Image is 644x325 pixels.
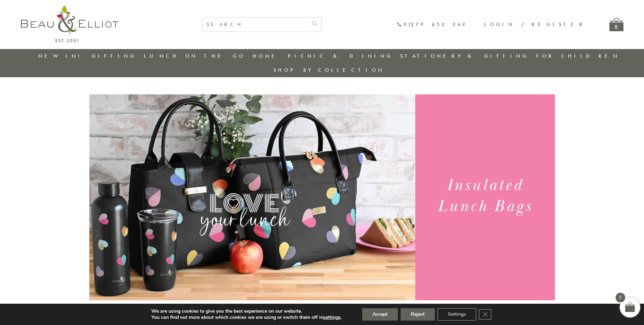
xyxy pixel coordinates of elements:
[151,314,342,321] p: You can find out more about which cookies we are using or switch them off in .
[401,308,435,321] button: Reject
[479,309,491,320] button: Close GDPR Cookie Banner
[484,21,585,28] a: Login / Register
[288,53,393,59] a: Picnic & Dining
[609,18,623,31] a: 0
[151,308,342,314] p: We are using cookies to give you the best experience on our website.
[21,5,118,42] img: logo
[89,94,415,300] img: Emily Heart Set
[38,53,84,59] a: New in!
[400,53,529,59] a: Stationery & Gifting
[92,53,136,59] a: Gifting
[274,67,384,73] a: Shop by collection
[362,308,398,321] button: Accept
[397,22,467,27] a: 01279 653 249
[253,53,280,59] a: Home
[144,53,245,59] a: Lunch On The Go
[616,293,625,302] span: 0
[536,53,619,59] a: For Children
[424,175,546,217] h1: Insulated Lunch Bags
[202,18,308,32] input: SEARCH
[323,314,341,321] button: settings
[438,308,476,321] button: Settings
